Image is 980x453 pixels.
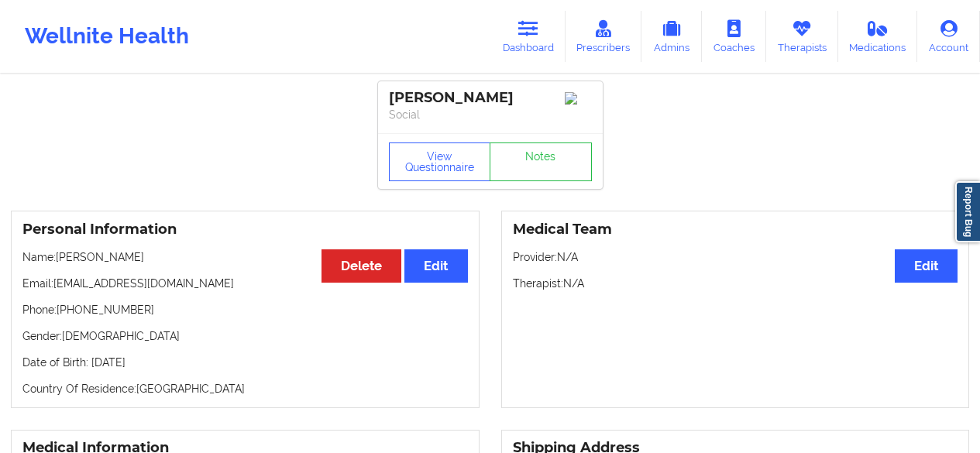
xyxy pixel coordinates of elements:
[565,92,592,105] img: Image%2Fplaceholer-image.png
[389,107,592,122] p: Social
[838,11,918,62] a: Medications
[917,11,980,62] a: Account
[513,276,958,291] p: Therapist: N/A
[22,355,468,370] p: Date of Birth: [DATE]
[22,302,468,317] p: Phone: [PHONE_NUMBER]
[513,221,958,239] h3: Medical Team
[955,181,980,242] a: Report Bug
[22,381,468,396] p: Country Of Residence: [GEOGRAPHIC_DATA]
[389,142,491,181] button: View Questionnaire
[322,249,401,283] button: Delete
[389,89,592,107] div: [PERSON_NAME]
[404,249,467,283] button: Edit
[895,249,958,283] button: Edit
[513,249,958,265] p: Provider: N/A
[22,276,468,291] p: Email: [EMAIL_ADDRESS][DOMAIN_NAME]
[641,11,702,62] a: Admins
[22,328,468,344] p: Gender: [DEMOGRAPHIC_DATA]
[566,11,642,62] a: Prescribers
[22,249,468,265] p: Name: [PERSON_NAME]
[766,11,838,62] a: Therapists
[22,221,468,239] h3: Personal Information
[491,11,566,62] a: Dashboard
[702,11,766,62] a: Coaches
[490,142,592,181] a: Notes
